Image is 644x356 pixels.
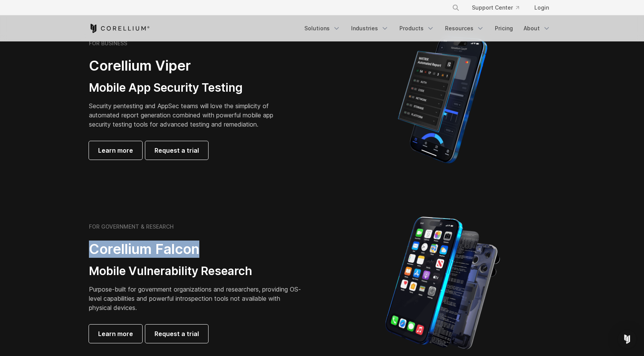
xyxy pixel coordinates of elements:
button: Search [449,1,463,15]
h2: Corellium Falcon [89,241,304,258]
h3: Mobile Vulnerability Research [89,264,304,279]
h6: FOR BUSINESS [89,40,127,47]
a: Support Center [466,1,525,15]
span: Request a trial [154,146,199,155]
a: Learn more [89,325,142,343]
a: Login [528,1,555,15]
img: iPhone model separated into the mechanics used to build the physical device. [385,216,500,350]
a: Request a trial [145,325,208,343]
h6: FOR GOVERNMENT & RESEARCH [89,223,174,230]
a: Pricing [490,21,517,35]
a: Products [395,21,439,35]
h3: Mobile App Security Testing [89,81,285,95]
a: Request a trial [145,141,208,160]
div: Open Intercom Messenger [618,330,636,348]
a: About [519,21,555,35]
span: Learn more [98,146,133,155]
a: Learn more [89,141,142,160]
a: Solutions [300,21,345,35]
div: Navigation Menu [300,21,555,35]
span: Request a trial [154,329,199,338]
p: Security pentesting and AppSec teams will love the simplicity of automated report generation comb... [89,101,285,129]
h2: Corellium Viper [89,57,285,74]
div: Navigation Menu [443,1,555,15]
a: Resources [440,21,489,35]
img: Corellium MATRIX automated report on iPhone showing app vulnerability test results across securit... [385,33,500,167]
span: Learn more [98,329,133,338]
a: Industries [347,21,393,35]
a: Corellium Home [89,24,150,33]
p: Purpose-built for government organizations and researchers, providing OS-level capabilities and p... [89,285,304,312]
